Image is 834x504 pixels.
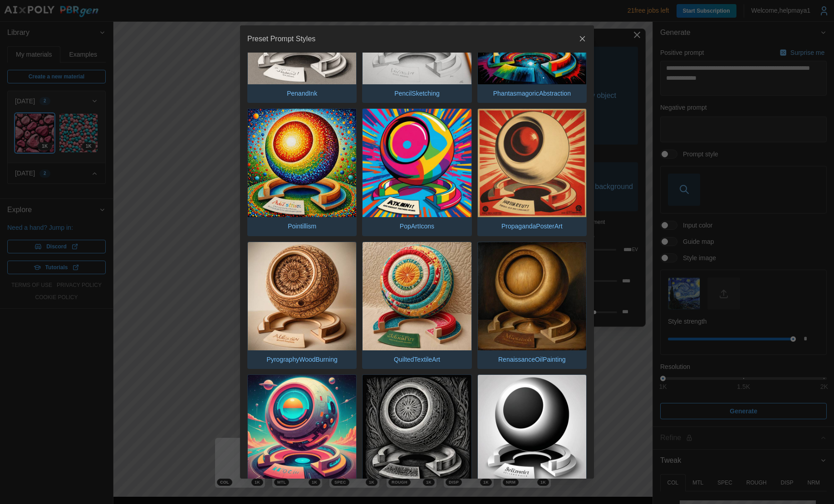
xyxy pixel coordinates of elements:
[362,242,471,369] button: QuiltedTextileArt.jpgQuiltedTextileArt
[478,242,586,350] img: RenaissanceOilPainting.jpg
[248,242,356,350] img: PyrographyWoodBurning.jpg
[363,375,471,483] img: ScratchboardIllustration.jpg
[477,108,587,236] button: PropagandaPosterArt.jpgPropagandaPosterArt
[362,108,471,236] button: PopArtIcons.jpgPopArtIcons
[497,217,567,235] p: PropagandaPosterArt
[247,108,357,236] button: Pointillism.jpgPointillism
[247,35,315,43] h2: Preset Prompt Styles
[248,375,356,483] img: RetrofuturismArt.jpg
[477,374,587,502] button: SilhouetteVectorArt.jpgSilhouetteVectorArt
[389,350,445,368] p: QuiltedTextileArt
[390,84,444,102] p: PencilSketching
[282,84,322,102] p: PenandInk
[494,350,570,368] p: RenaissanceOilPainting
[478,375,586,483] img: SilhouetteVectorArt.jpg
[247,374,357,502] button: RetrofuturismArt.jpgRetrofuturismArt
[262,350,342,368] p: PyrographyWoodBurning
[363,242,471,350] img: QuiltedTextileArt.jpg
[478,109,586,217] img: PropagandaPosterArt.jpg
[283,217,321,235] p: Pointillism
[477,242,587,369] button: RenaissanceOilPainting.jpgRenaissanceOilPainting
[362,374,471,502] button: ScratchboardIllustration.jpgScratchboardIllustration
[489,84,575,102] p: PhantasmagoricAbstraction
[363,109,471,217] img: PopArtIcons.jpg
[395,217,439,235] p: PopArtIcons
[248,109,356,217] img: Pointillism.jpg
[247,242,357,369] button: PyrographyWoodBurning.jpgPyrographyWoodBurning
